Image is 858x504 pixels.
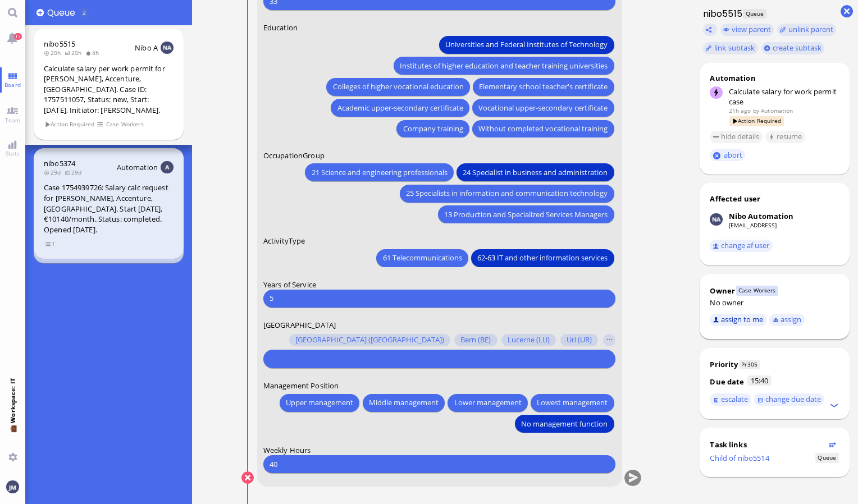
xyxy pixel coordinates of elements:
[289,334,450,346] button: [GEOGRAPHIC_DATA] ([GEOGRAPHIC_DATA])
[710,439,825,450] div: Task links
[2,116,24,124] span: Team
[703,42,758,54] task-group-action-menu: link subtask
[161,161,173,173] img: Aut
[65,49,85,57] span: 20h
[741,360,747,368] span: Pr
[407,187,608,199] span: 25 Specialists in information and communication technology
[400,184,614,202] button: 25 Specialists in information and communication technology
[710,359,738,369] div: Priority
[2,81,24,89] span: Board
[263,445,311,455] span: Weekly Hours
[383,252,462,264] span: 61 Telecommunications
[397,120,469,138] button: Company training
[44,158,75,168] a: nibo5374
[761,42,825,54] button: create subtask
[446,39,608,51] span: Universities and Federal Institutes of Technology
[479,102,608,113] span: Vocational upper-secondary certificate
[263,22,298,33] span: Education
[117,162,158,172] span: Automation
[754,393,824,406] button: change due date
[454,397,522,409] span: Lower management
[710,240,773,252] button: change af user
[508,336,550,345] span: Lucerne (LU)
[3,149,22,157] span: Stats
[36,9,44,16] button: Add
[729,116,784,126] span: Action Required
[438,205,614,223] button: 13 Production and Specialized Services Managers
[439,35,614,53] button: Universities and Federal Institutes of Technology
[263,381,339,391] span: Management Position
[729,221,777,229] a: [EMAIL_ADDRESS]
[461,336,491,345] span: Bern (BE)
[729,107,751,114] span: 21h ago
[714,43,755,53] span: link subtask
[135,43,158,53] span: Nibo A
[700,7,742,20] h1: nibo5515
[363,393,445,411] button: Middle management
[400,59,608,71] span: Institutes of higher education and teacher training universities
[472,99,614,117] button: Vocational upper-secondary certificate
[65,168,85,176] span: 29d
[765,131,805,143] button: resume
[815,453,838,462] span: Status
[710,377,744,387] div: Due date
[44,39,75,49] a: nibo5515
[106,120,144,129] span: Case Workers
[445,208,608,220] span: 13 Production and Specialized Services Managers
[729,211,794,221] div: Nibo Automation
[829,441,836,448] button: Show flow diagram
[8,423,17,448] span: 💼 Workspace: IT
[161,42,173,54] img: NA
[44,182,174,235] div: Case 1754939726: Salary calc request for [PERSON_NAME], Accenture, [GEOGRAPHIC_DATA]. Start [DATE...
[369,397,439,409] span: Middle management
[478,252,608,264] span: 62-63 IT and other information services
[747,375,772,386] span: 15:40
[743,9,766,19] span: Queue
[263,150,325,160] span: OccupationGroup
[473,77,614,95] button: Elementary school teacher's certificate
[777,24,837,36] button: unlink parent
[522,418,608,429] span: No management function
[44,168,65,176] span: 29d
[710,286,735,296] div: Owner
[44,239,56,249] span: view 1 items
[457,163,614,181] button: 24 Specialist in business and administration
[710,314,766,326] button: assign to me
[463,166,608,178] span: 24 Specialist in business and administration
[44,120,95,129] span: Action Required
[729,86,839,107] div: Calculate salary for work permit case
[703,24,718,36] button: Copy ticket nibo5515 link to clipboard
[286,397,353,409] span: Upper management
[471,249,614,267] button: 62-63 IT and other information services
[280,393,359,411] button: Upper management
[44,63,174,116] div: Calculate salary per work permit for [PERSON_NAME], Accenture, [GEOGRAPHIC_DATA]. Case ID: 175751...
[85,49,103,57] span: 4h
[515,415,614,433] button: No management function
[448,393,528,411] button: Lower management
[263,236,305,246] span: ActivityType
[295,336,444,345] span: [GEOGRAPHIC_DATA] ([GEOGRAPHIC_DATA])
[710,297,839,308] div: No owner
[710,393,751,406] button: escalate
[454,334,497,346] button: Bern (BE)
[753,107,759,114] span: by
[567,336,592,345] span: Uri (UR)
[710,131,763,143] button: hide details
[327,77,470,95] button: Colleges of higher vocational education
[333,81,464,93] span: Colleges of higher vocational education
[305,163,454,181] button: 21 Science and engineering professionals
[761,107,793,114] span: automation@bluelakelegal.com
[710,73,839,83] div: Automation
[47,6,79,19] span: Queue
[337,102,463,113] span: Academic upper-secondary certificate
[479,123,608,135] span: Without completed vocational training
[710,149,745,161] button: abort
[769,314,805,326] button: assign
[480,81,608,93] span: Elementary school teacher's certificate
[720,24,774,36] button: view parent
[6,480,19,493] img: You
[747,360,757,368] span: 305
[312,166,448,178] span: 21 Science and engineering professionals
[501,334,556,346] button: Lucerne (LU)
